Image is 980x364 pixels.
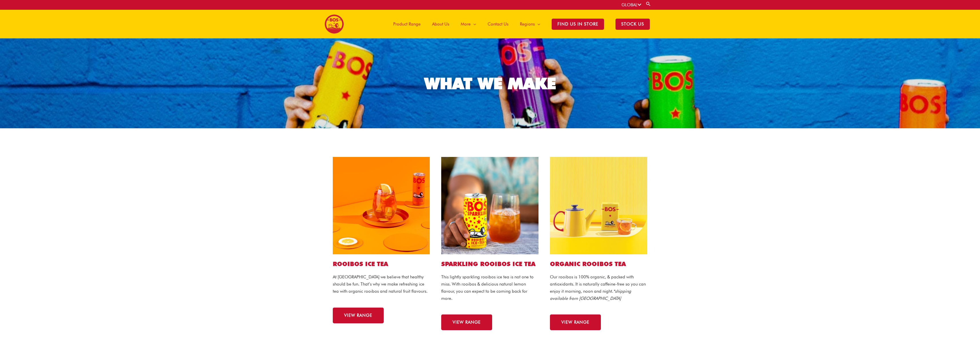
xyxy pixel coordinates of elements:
[550,157,647,254] img: hot-tea-2-copy
[552,19,604,30] span: Find Us in Store
[426,10,455,38] a: About Us
[546,10,610,38] a: Find Us in Store
[333,274,430,295] p: At [GEOGRAPHIC_DATA] we believe that healthy should be fun. That’s why we make refreshing ice tea...
[344,313,372,318] span: VIEW RANGE
[424,76,556,91] div: WHAT WE MAKE
[383,10,656,38] nav: Site Navigation
[441,274,538,302] p: This lightly sparkling rooibos ice tea is not one to miss. With rooibos & delicious natural lemon...
[441,314,492,330] a: VIEW RANGE
[324,14,344,34] img: BOS logo finals-200px
[441,260,538,268] h2: SPARKLING ROOIBOS ICE TEA
[461,15,471,33] span: More
[455,10,482,38] a: More
[561,320,589,324] span: VIEW RANGE
[488,15,508,33] span: Contact Us
[550,314,601,330] a: VIEW RANGE
[453,320,481,324] span: VIEW RANGE
[387,10,426,38] a: Product Range
[333,157,430,254] img: peach
[441,157,538,254] img: sparkling lemon
[393,15,421,33] span: Product Range
[550,274,647,302] p: Our rooibos is 100% organic, & packed with antioxidants. It is naturally caffeine-free so you can...
[520,15,535,33] span: Regions
[610,10,656,38] a: STOCK US
[432,15,449,33] span: About Us
[333,260,430,268] h2: ROOIBOS ICE TEA
[615,19,650,30] span: STOCK US
[514,10,546,38] a: Regions
[621,2,641,7] a: GLOBAL
[550,260,647,268] h2: ORGANIC ROOIBOS TEA
[550,289,631,301] em: *shipping available from [GEOGRAPHIC_DATA]
[646,1,651,7] a: Search button
[482,10,514,38] a: Contact Us
[333,308,384,323] a: VIEW RANGE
